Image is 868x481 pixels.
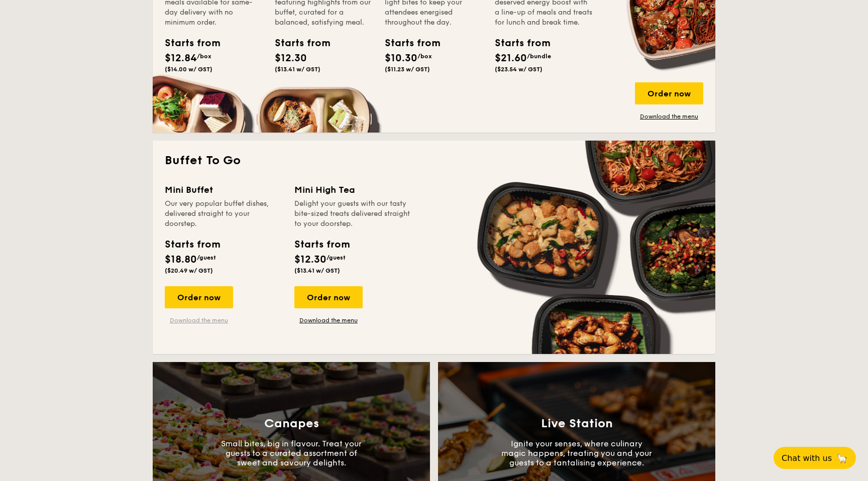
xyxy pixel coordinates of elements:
span: $21.60 [495,52,527,64]
span: $10.30 [385,52,417,64]
span: ($13.41 w/ GST) [294,267,340,274]
button: Chat with us🦙 [774,447,856,469]
a: Download the menu [165,316,233,324]
span: /guest [327,254,346,261]
p: Ignite your senses, where culinary magic happens, treating you and your guests to a tantalising e... [501,439,652,467]
h2: Buffet To Go [165,153,703,169]
span: $12.30 [294,254,327,266]
div: Starts from [275,36,320,51]
div: Mini Buffet [165,183,282,197]
span: /box [197,53,211,60]
div: Starts from [165,36,210,51]
a: Download the menu [294,316,363,324]
span: /bundle [527,53,551,60]
div: Order now [165,286,233,308]
span: ($13.41 w/ GST) [275,66,320,73]
span: ($20.49 w/ GST) [165,267,213,274]
span: ($23.54 w/ GST) [495,66,542,73]
span: /box [417,53,432,60]
div: Our very popular buffet dishes, delivered straight to your doorstep. [165,199,282,229]
span: $12.84 [165,52,197,64]
span: $18.80 [165,254,197,266]
span: $12.30 [275,52,307,64]
p: Small bites, big in flavour. Treat your guests to a curated assortment of sweet and savoury delig... [216,439,367,467]
div: Order now [294,286,363,308]
div: Starts from [165,237,220,252]
span: /guest [197,254,216,261]
div: Starts from [294,237,349,252]
h3: Live Station [541,417,613,431]
span: ($11.23 w/ GST) [385,66,430,73]
span: ($14.00 w/ GST) [165,66,212,73]
div: Starts from [385,36,430,51]
span: Chat with us [782,453,832,463]
h3: Canapes [264,417,319,431]
span: 🦙 [836,452,848,464]
div: Delight your guests with our tasty bite-sized treats delivered straight to your doorstep. [294,199,412,229]
div: Mini High Tea [294,183,412,197]
div: Starts from [495,36,540,51]
a: Download the menu [635,112,703,121]
div: Order now [635,82,703,104]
